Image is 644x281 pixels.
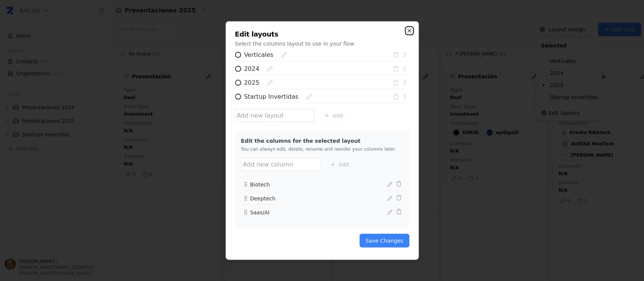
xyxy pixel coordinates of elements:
div: 2025 [244,78,260,87]
input: Verticales [235,52,241,58]
h2: Edit layouts [235,31,409,38]
button: Add [326,159,352,170]
input: Add new layout [235,109,314,122]
input: 2025 [235,80,241,86]
div: 2024 [244,64,260,73]
span: Biotech [250,182,270,188]
div: Verticales [244,50,274,60]
p: You can always edit, delete, rename and reorder your columns later. [241,146,403,155]
button: Save Changes [360,234,409,247]
div: Startup Invertidas [244,92,298,101]
input: Add new column [241,158,320,171]
button: Add [320,110,346,121]
p: Select the columns layout to use in your flow [235,40,409,47]
input: Startup Invertidas [235,94,241,100]
span: Saas/AI [250,209,270,215]
input: 2024 [235,66,241,72]
span: Deeptech [250,195,276,202]
h4: Edit the columns for the selected layout [241,137,403,146]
